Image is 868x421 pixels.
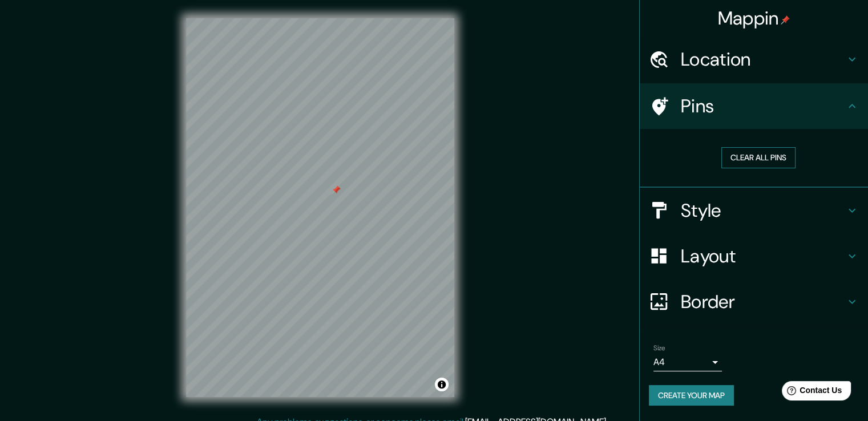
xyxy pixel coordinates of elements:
img: pin-icon.png [781,15,790,25]
button: Toggle attribution [435,378,449,391]
iframe: Help widget launcher [766,377,855,408]
h4: Mappin [718,7,790,30]
h4: Style [681,199,845,222]
div: Pins [640,83,868,129]
h4: Layout [681,245,845,268]
button: Clear all pins [721,147,796,168]
canvas: Map [186,18,454,397]
div: Layout [640,233,868,279]
h4: Border [681,290,845,313]
div: Border [640,279,868,325]
label: Size [653,343,665,353]
h4: Location [681,48,845,71]
div: Location [640,37,868,82]
div: A4 [653,353,722,371]
button: Create your map [649,385,734,406]
div: Style [640,188,868,233]
h4: Pins [681,95,845,118]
